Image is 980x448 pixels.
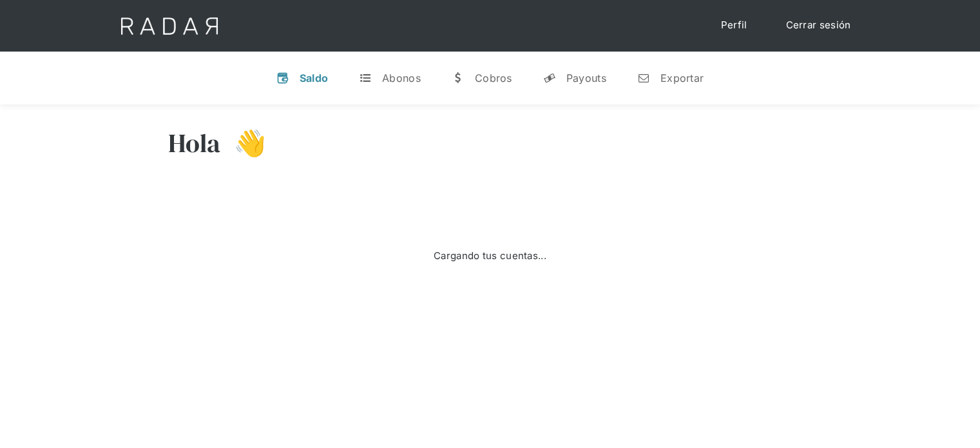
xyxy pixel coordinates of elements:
div: Saldo [300,72,329,84]
div: Cobros [475,72,512,84]
h3: Hola [168,127,221,159]
div: y [543,72,556,84]
div: v [276,72,289,84]
a: Cerrar sesión [773,13,864,38]
div: Abonos [382,72,421,84]
h3: 👋 [221,127,266,159]
a: Perfil [708,13,760,38]
div: Exportar [660,72,704,84]
div: Cargando tus cuentas... [434,249,546,264]
div: w [452,72,465,84]
div: Payouts [566,72,606,84]
div: n [637,72,650,84]
div: t [359,72,372,84]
